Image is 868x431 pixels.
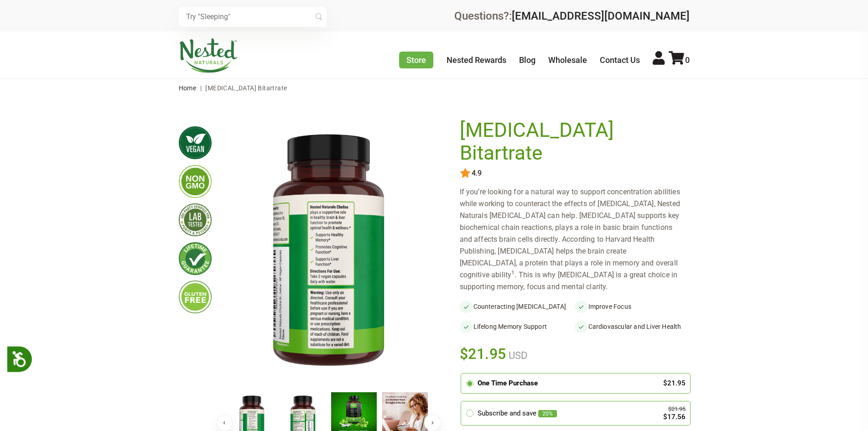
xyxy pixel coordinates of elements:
[511,270,515,276] sup: 1
[179,203,212,236] img: thirdpartytested
[454,10,690,21] div: Questions?:
[424,415,441,431] button: Next
[669,55,690,65] a: 0
[179,165,212,198] img: gmofree
[471,169,482,177] span: 4.9
[460,186,690,293] div: If you’re looking for a natural way to support concentration abilities while working to counterac...
[216,415,233,431] button: Previous
[575,320,690,333] li: Cardiovascular and Liver Health
[198,84,204,92] span: |
[226,119,431,384] img: Choline Bitartrate
[447,55,506,65] a: Nested Rewards
[460,300,575,313] li: Counteracting [MEDICAL_DATA]
[460,320,575,333] li: Lifelong Memory Support
[179,7,327,27] input: Try "Sleeping"
[460,119,685,164] h1: [MEDICAL_DATA] Bitartrate
[575,300,690,313] li: Improve Focus
[179,242,212,275] img: lifetimeguarantee
[179,79,690,97] nav: breadcrumbs
[205,84,287,92] span: [MEDICAL_DATA] Bitartrate
[460,344,507,364] span: $21.95
[548,55,587,65] a: Wholesale
[179,126,212,159] img: vegan
[179,38,238,73] img: Nested Naturals
[519,55,535,65] a: Blog
[399,52,433,68] a: Store
[506,350,527,361] span: USD
[460,168,471,179] img: star.svg
[179,280,212,313] img: glutenfree
[179,84,197,92] a: Home
[512,10,690,22] a: [EMAIL_ADDRESS][DOMAIN_NAME]
[600,55,640,65] a: Contact Us
[685,55,690,65] span: 0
